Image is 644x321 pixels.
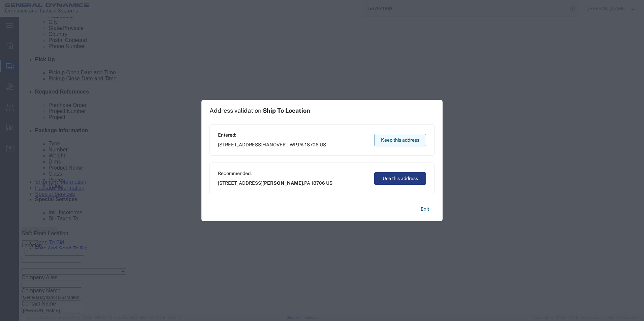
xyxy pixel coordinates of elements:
span: [PERSON_NAME] [262,180,303,186]
span: 18706 [311,180,325,186]
span: PA [298,142,304,147]
button: Keep this address [374,134,426,146]
span: [STREET_ADDRESS] , [218,180,332,187]
span: PA [304,180,310,186]
span: Entered: [218,132,326,139]
button: Use this address [374,172,426,185]
span: US [326,180,332,186]
span: US [320,142,326,147]
button: Exit [415,203,434,215]
span: HANOVER TWP [262,142,297,147]
span: Recommended: [218,170,332,177]
h1: Address validation: [210,107,310,114]
span: [STREET_ADDRESS] , [218,141,326,148]
span: Ship To Location [263,107,310,114]
span: 18706 [305,142,319,147]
